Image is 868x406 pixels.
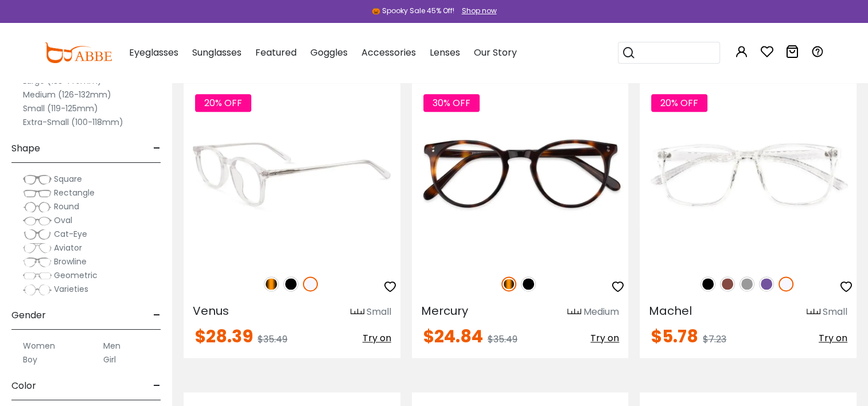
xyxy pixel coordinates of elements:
img: Varieties.png [23,284,52,296]
label: Medium (126-132mm) [23,88,111,101]
img: Black [521,276,536,291]
span: $7.23 [703,333,726,346]
span: Round [54,201,79,212]
span: 20% OFF [651,94,707,112]
span: 20% OFF [195,94,251,112]
span: Shape [11,135,40,162]
img: Translucent Machel - TR ,Universal Bridge Fit [640,83,857,264]
span: Browline [54,256,87,267]
span: Varieties [54,283,88,295]
span: Gender [11,302,46,329]
div: 🎃 Spooky Sale 45% Off! [372,6,454,16]
a: Shop now [456,6,497,15]
img: size ruler [807,308,820,317]
span: Machel [649,303,692,319]
img: Translucent Venus - Acetate ,Universal Bridge Fit [184,83,400,264]
span: Try on [819,331,847,345]
img: Round.png [23,201,52,213]
img: Tortoise Mercury - Acetate ,Universal Bridge Fit [412,83,629,264]
img: Black [283,276,298,291]
img: Brown [720,276,735,291]
span: Oval [54,214,72,226]
img: size ruler [351,308,364,317]
span: Color [11,372,36,400]
span: Lenses [430,46,460,59]
label: Boy [23,353,37,366]
button: Try on [590,328,619,349]
label: Men [103,339,120,353]
span: $35.49 [258,333,287,346]
span: - [153,135,161,162]
button: Try on [363,328,391,349]
span: Cat-Eye [54,228,87,240]
img: Rectangle.png [23,188,52,199]
span: Our Story [474,46,517,59]
img: Black [700,276,715,291]
div: Small [823,305,847,319]
span: Aviator [54,242,82,253]
img: Browline.png [23,256,52,268]
span: Rectangle [54,187,95,198]
span: $28.39 [195,324,253,349]
img: Gray [739,276,754,291]
span: $24.84 [423,324,483,349]
img: Aviator.png [23,243,52,254]
label: Girl [103,353,116,366]
div: Small [367,305,391,319]
span: 30% OFF [423,94,480,112]
span: Mercury [421,303,468,319]
img: Translucent [303,276,318,291]
img: Cat-Eye.png [23,229,52,240]
span: Square [54,173,82,185]
span: Accessories [361,46,416,59]
span: $5.78 [651,324,698,349]
div: Shop now [462,6,497,16]
span: Goggles [310,46,348,59]
label: Small (119-125mm) [23,101,98,115]
button: Try on [819,328,847,349]
span: - [153,302,161,329]
span: Featured [255,46,297,59]
img: Square.png [23,174,52,185]
span: Venus [193,303,229,319]
img: Tortoise [501,276,516,291]
span: Try on [590,331,619,345]
img: Oval.png [23,215,52,227]
span: - [153,372,161,400]
label: Women [23,339,55,353]
img: Tortoise [264,276,279,291]
img: size ruler [567,308,581,317]
span: Sunglasses [192,46,242,59]
label: Extra-Small (100-118mm) [23,115,123,129]
img: abbeglasses.com [44,42,112,63]
img: Translucent [779,276,793,291]
span: Try on [363,331,391,345]
span: Geometric [54,270,98,281]
span: Eyeglasses [129,46,178,59]
img: Purple [759,276,774,291]
div: Medium [583,305,619,319]
span: $35.49 [488,333,517,346]
img: Geometric.png [23,270,52,282]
